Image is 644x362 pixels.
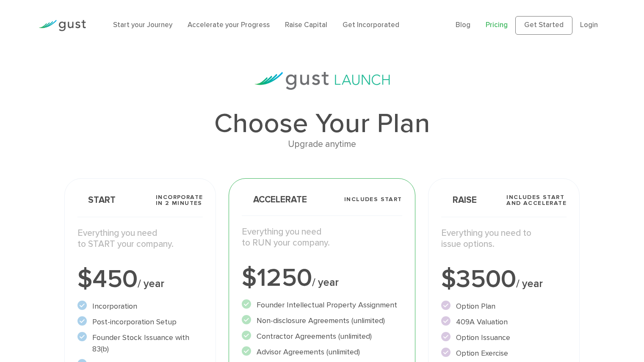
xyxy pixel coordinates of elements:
li: Post-incorporation Setup [77,316,203,328]
a: Get Started [515,16,572,35]
img: Gust Logo [39,20,86,31]
li: Contractor Agreements (unlimited) [242,331,402,342]
a: Accelerate your Progress [188,21,270,29]
li: Incorporation [77,301,203,312]
a: Pricing [486,21,508,29]
li: Option Issuance [441,332,567,343]
span: / year [138,277,164,290]
p: Everything you need to START your company. [77,228,203,250]
a: Start your Journey [113,21,172,29]
div: Upgrade anytime [64,137,580,152]
li: Founder Stock Issuance with 83(b) [77,332,203,355]
span: / year [516,277,543,290]
span: Raise [441,196,477,204]
li: Advisor Agreements (unlimited) [242,346,402,358]
a: Raise Capital [285,21,327,29]
a: Get Incorporated [343,21,399,29]
a: Blog [456,21,470,29]
span: Includes START and ACCELERATE [506,194,567,206]
span: / year [312,276,339,289]
li: Option Exercise [441,348,567,359]
h1: Choose Your Plan [64,110,580,137]
span: Start [77,196,116,204]
a: Login [580,21,598,29]
div: $3500 [441,267,567,292]
img: gust-launch-logos.svg [254,72,390,90]
li: Non-disclosure Agreements (unlimited) [242,315,402,326]
span: Incorporate in 2 Minutes [156,194,203,206]
div: $1250 [242,265,402,291]
p: Everything you need to RUN your company. [242,227,402,249]
li: Option Plan [441,301,567,312]
span: Includes START [344,196,402,202]
span: Accelerate [242,195,307,204]
li: 409A Valuation [441,316,567,328]
div: $450 [77,267,203,292]
p: Everything you need to issue options. [441,228,567,250]
li: Founder Intellectual Property Assignment [242,299,402,311]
